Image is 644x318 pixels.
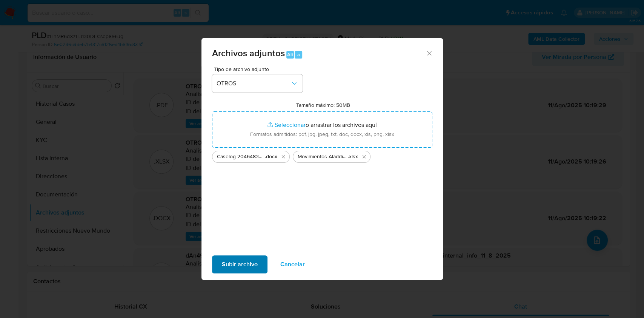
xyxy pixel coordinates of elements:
button: OTROS [212,74,303,93]
span: Subir archivo [222,256,258,273]
span: Cancelar [280,256,305,273]
ul: Archivos seleccionados [212,148,432,163]
button: Eliminar Caselog-204648334- NO ROI (julio 2025).docx [279,152,288,161]
span: OTROS [217,80,290,87]
span: Tipo de archivo adjunto [214,66,304,72]
span: .docx [265,153,277,161]
span: Archivos adjuntos [212,46,285,60]
button: Eliminar Movimientos-Aladdin-204648334 (julio 2025).xlsx [360,152,369,161]
button: Subir archivo [212,255,267,273]
span: .xlsx [348,153,358,161]
label: Tamaño máximo: 50MB [296,102,350,108]
span: Caselog-204648334- NO ROI ([DATE]) [217,153,265,161]
button: Cerrar [426,49,432,56]
span: Alt [287,51,293,58]
span: a [297,51,300,58]
span: Movimientos-Aladdin-204648334 ([DATE]) [298,153,348,161]
button: Cancelar [271,255,315,273]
